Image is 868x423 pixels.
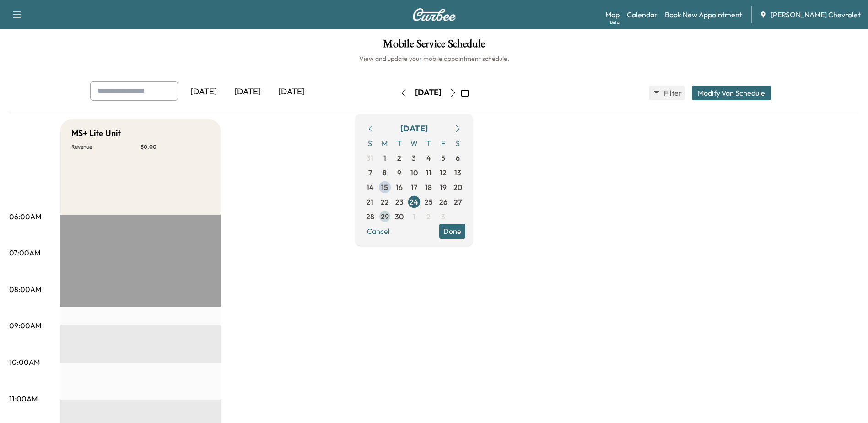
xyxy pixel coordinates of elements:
p: Revenue [71,143,140,151]
span: 15 [381,182,388,193]
span: 3 [441,211,445,222]
span: W [407,136,421,151]
span: 4 [426,152,431,163]
span: 17 [411,182,417,193]
button: Modify Van Schedule [692,86,771,100]
span: 19 [440,182,447,193]
img: Curbee Logo [412,8,456,21]
span: 9 [397,167,401,178]
button: Done [439,224,465,239]
div: [DATE] [400,122,428,135]
span: 26 [439,196,447,207]
a: Book New Appointment [665,9,742,20]
span: 5 [441,152,445,163]
div: [DATE] [270,81,313,103]
div: [DATE] [415,87,442,98]
h1: Mobile Service Schedule [9,38,859,54]
p: 08:00AM [9,284,41,295]
button: Filter [649,86,685,100]
span: 3 [412,152,416,163]
p: 06:00AM [9,211,41,222]
h6: View and update your mobile appointment schedule. [9,54,859,63]
span: 21 [367,196,373,207]
span: F [436,136,451,151]
span: 14 [367,182,374,193]
span: S [363,136,377,151]
p: 10:00AM [9,357,40,368]
div: [DATE] [226,81,270,103]
span: 18 [425,182,432,193]
span: 1 [413,211,415,222]
a: Calendar [627,9,658,20]
span: Filter [664,87,680,98]
span: T [421,136,436,151]
span: 31 [367,152,373,163]
span: 16 [396,182,403,193]
span: 10 [410,167,418,178]
p: $ 0.00 [140,143,210,151]
p: 11:00AM [9,393,38,404]
span: 25 [425,196,433,207]
span: 7 [368,167,372,178]
button: Cancel [363,224,394,239]
p: 09:00AM [9,320,41,331]
span: 29 [381,211,389,222]
h5: MS+ Lite Unit [71,127,121,140]
span: 6 [456,152,460,163]
span: 13 [454,167,461,178]
span: 27 [454,196,462,207]
p: 07:00AM [9,247,40,258]
span: 1 [383,152,386,163]
span: 24 [410,196,418,207]
span: 20 [453,182,462,193]
span: 8 [383,167,387,178]
span: M [377,136,392,151]
span: [PERSON_NAME] Chevrolet [771,9,861,20]
span: 28 [366,211,374,222]
span: S [451,136,465,151]
span: 23 [395,196,404,207]
span: 2 [426,211,431,222]
a: MapBeta [605,9,620,20]
div: Beta [610,19,620,26]
span: 22 [381,196,389,207]
span: 11 [426,167,431,178]
span: 12 [440,167,447,178]
div: [DATE] [182,81,226,103]
span: T [392,136,407,151]
span: 2 [397,152,401,163]
span: 30 [395,211,404,222]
